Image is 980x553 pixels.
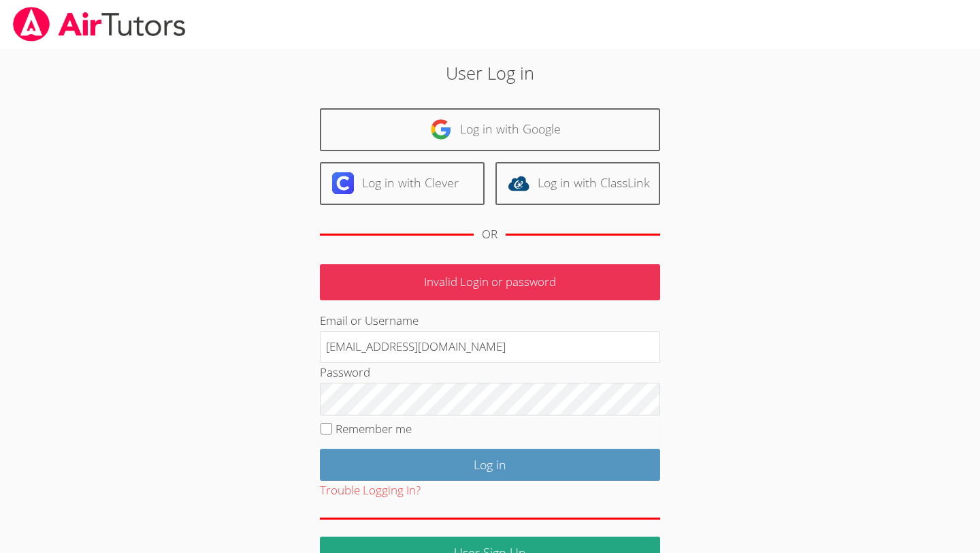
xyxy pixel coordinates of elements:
[495,162,660,205] a: Log in with ClassLink
[320,364,370,380] label: Password
[225,60,755,86] h2: User Log in
[320,449,660,481] input: Log in
[430,118,452,140] img: google-logo-50288ca7cdecda66e5e0955fdab243c47b7ad437acaf1139b6f446037453330a.svg
[320,481,421,501] button: Trouble Logging In?
[332,172,354,194] img: clever-logo-6eab21bc6e7a338710f1a6ff85c0baf02591cd810cc4098c63d3a4b26e2feb20.svg
[320,264,660,300] p: Invalid Login or password
[320,313,419,328] label: Email or Username
[482,225,497,244] div: OR
[508,172,529,194] img: classlink-logo-d6bb404cc1216ec64c9a2012d9dc4662098be43eaf13dc465df04b49fa7ab582.svg
[320,108,660,151] a: Log in with Google
[12,7,187,42] img: airtutors_banner-c4298cdbf04f3fff15de1276eac7730deb9818008684d7c2e4769d2f7ddbe033.png
[336,421,412,437] label: Remember me
[320,162,485,205] a: Log in with Clever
